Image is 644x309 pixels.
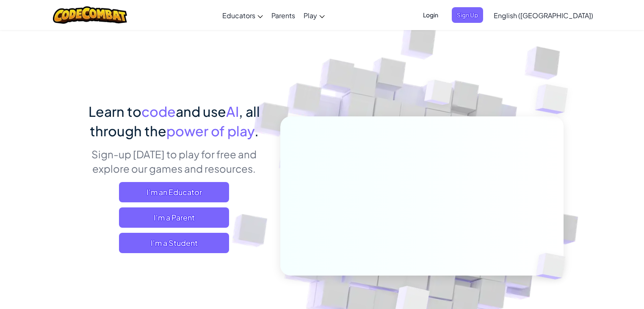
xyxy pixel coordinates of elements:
[418,7,443,23] button: Login
[494,11,593,20] span: English ([GEOGRAPHIC_DATA])
[222,11,255,20] span: Educators
[53,6,127,24] img: CodeCombat logo
[166,122,254,139] span: power of play
[408,63,469,126] img: Overlap cubes
[226,103,239,120] span: AI
[119,182,229,202] a: I'm an Educator
[119,207,229,228] a: I'm a Parent
[518,63,591,135] img: Overlap cubes
[218,4,267,27] a: Educators
[88,103,141,120] span: Learn to
[81,147,268,176] p: Sign-up [DATE] to play for free and explore our games and resources.
[304,11,317,20] span: Play
[299,4,329,27] a: Play
[141,103,176,120] span: code
[254,122,259,139] span: .
[489,4,597,27] a: English ([GEOGRAPHIC_DATA])
[452,7,483,23] button: Sign Up
[522,235,585,297] img: Overlap cubes
[176,103,226,120] span: and use
[119,233,229,253] button: I'm a Student
[267,4,299,27] a: Parents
